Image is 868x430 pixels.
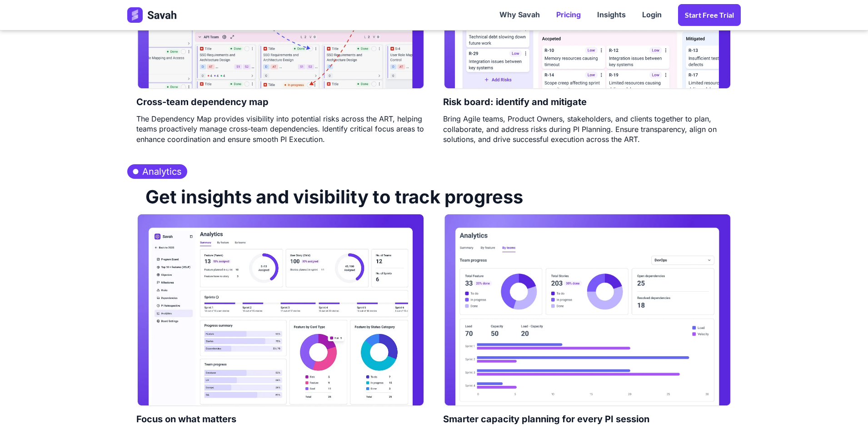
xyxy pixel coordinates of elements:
h2: Get insights and visibility to track progress [136,179,523,213]
div: Bring Agile teams, Product Owners, stakeholders, and clients together to plan, collaborate, and a... [443,114,732,144]
div: The Dependency Map provides visibility into potential risks across the ART, helping teams proacti... [136,114,425,144]
h4: Risk board: identify and mitigate [443,90,587,114]
h3: Analytics [127,164,187,179]
iframe: Chat Widget [823,386,868,430]
a: Insights [589,1,634,29]
h4: Cross-team dependency map [136,90,269,114]
a: Why Savah [491,1,548,29]
a: Pricing [548,1,589,29]
a: Start Free trial [678,4,741,26]
a: Login [634,1,670,29]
